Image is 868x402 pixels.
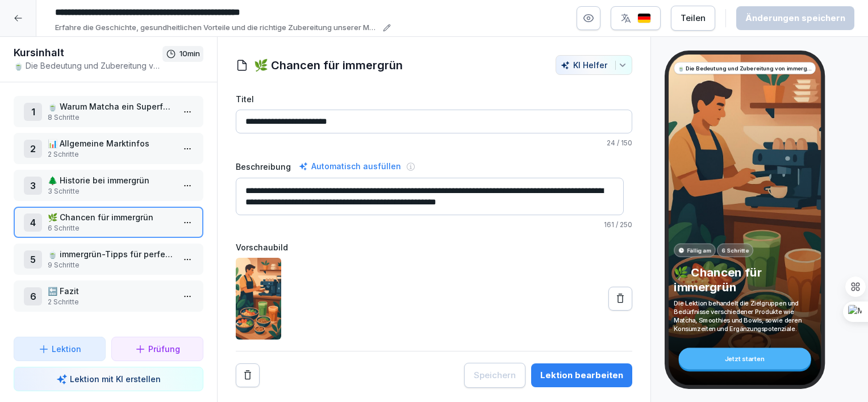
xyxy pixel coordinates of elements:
[14,337,106,361] button: Lektion
[637,13,651,24] img: de.svg
[679,348,811,370] div: Jetzt starten
[674,299,815,333] p: Die Lektion behandelt die Zielgruppen und Bedürfnisse verschiedener Produkte wie Matcha, Smoothie...
[14,244,203,275] div: 5🍵 immergrün-Tipps für perfekte Schichten beim Matcha Latte9 Schritte
[297,160,403,173] div: Automatisch ausfüllen
[254,57,403,74] h1: 🌿 Chancen für immergrün
[736,6,854,30] button: Änderungen speichern
[681,12,706,24] div: Teilen
[236,93,632,105] label: Titel
[24,250,42,269] div: 5
[561,60,627,70] div: KI Helfer
[180,48,200,60] p: 10 min
[48,112,174,123] p: 8 Schritte
[236,258,281,340] img: ahiz0620qsnnapkpwgoiddf2.png
[52,343,81,355] p: Lektion
[24,177,42,195] div: 3
[674,265,815,294] p: 🌿 Chancen für immergrün
[14,60,162,72] p: 🍵 Die Bedeutung und Zubereitung von immergrün Matchas
[474,369,516,382] div: Speichern
[14,96,203,127] div: 1🍵 Warum Matcha ein Superfood ist8 Schritte
[48,248,174,260] p: 🍵 immergrün-Tipps für perfekte Schichten beim Matcha Latte
[678,64,812,72] p: 🍵 Die Bedeutung und Zubereitung von immergrün Matchas
[148,343,180,355] p: Prüfung
[14,170,203,201] div: 3🌲 Historie bei immergrün3 Schritte
[14,280,203,312] div: 6🔚 Fazit2 Schritte
[236,138,632,148] p: / 150
[48,137,174,149] p: 📊 Allgemeine Marktinfos
[464,363,525,388] button: Speichern
[236,241,632,253] label: Vorschaubild
[14,133,203,164] div: 2📊 Allgemeine Marktinfos2 Schritte
[540,369,623,382] div: Lektion bearbeiten
[687,246,711,254] p: Fällig am
[24,287,42,305] div: 6
[236,363,260,387] button: Remove
[48,223,174,233] p: 6 Schritte
[48,297,174,307] p: 2 Schritte
[24,140,42,158] div: 2
[556,55,632,75] button: KI Helfer
[14,46,162,60] h1: Kursinhalt
[236,220,632,230] p: / 250
[14,207,203,238] div: 4🌿 Chancen für immergrün6 Schritte
[70,373,161,385] p: Lektion mit KI erstellen
[48,260,174,270] p: 9 Schritte
[607,139,615,147] span: 24
[48,211,174,223] p: 🌿 Chancen für immergrün
[111,337,203,361] button: Prüfung
[531,363,632,387] button: Lektion bearbeiten
[721,246,749,254] p: 6 Schritte
[236,161,291,173] label: Beschreibung
[48,285,174,297] p: 🔚 Fazit
[745,12,845,24] div: Änderungen speichern
[24,103,42,121] div: 1
[14,367,203,391] button: Lektion mit KI erstellen
[24,213,42,232] div: 4
[48,149,174,160] p: 2 Schritte
[671,6,715,31] button: Teilen
[55,22,379,33] p: Erfahre die Geschichte, gesundheitlichen Vorteile und die richtige Zubereitung unserer Matcha-Get...
[48,186,174,196] p: 3 Schritte
[48,101,174,112] p: 🍵 Warum Matcha ein Superfood ist
[604,220,614,229] span: 161
[48,174,174,186] p: 🌲 Historie bei immergrün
